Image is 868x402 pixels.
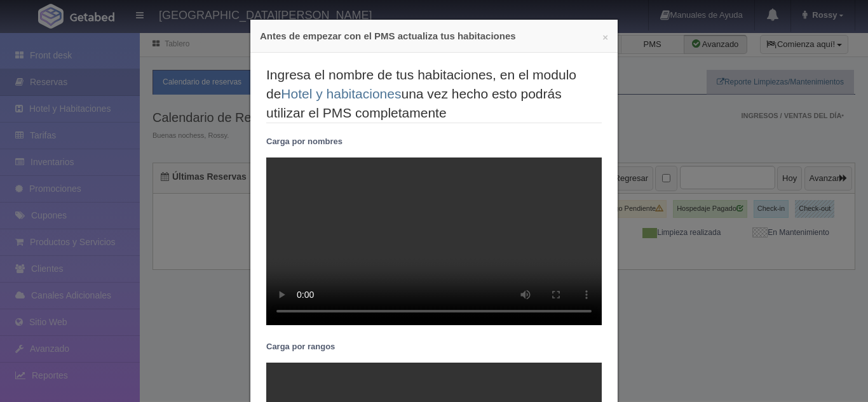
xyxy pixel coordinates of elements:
[266,136,342,148] label: Carga por nombres
[281,86,401,101] a: Hotel y habitaciones
[260,29,608,43] h4: Antes de empezar con el PMS actualiza tus habitaciones
[602,32,608,42] button: ×
[266,65,602,123] legend: Ingresa el nombre de tus habitaciones, en el modulo de una vez hecho esto podrás utilizar el PMS ...
[266,157,602,325] video: Your browser does not support HTML5 video.
[266,341,335,353] label: Carga por rangos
